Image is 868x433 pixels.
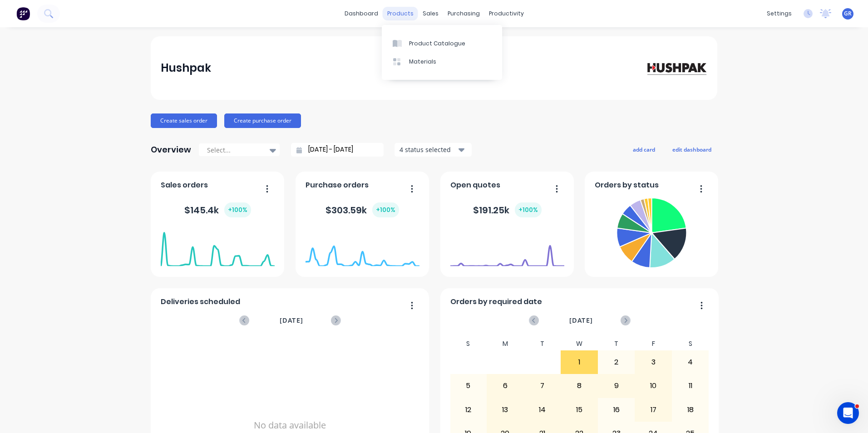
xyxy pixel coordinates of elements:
[280,315,303,325] span: [DATE]
[443,7,484,20] div: purchasing
[340,7,383,20] a: dashboard
[151,113,217,128] button: Create sales order
[450,399,487,421] div: 12
[837,402,859,424] iframe: Intercom live chat
[524,374,561,397] div: 7
[672,351,709,374] div: 4
[598,337,635,350] div: T
[672,374,709,397] div: 11
[561,374,597,397] div: 8
[383,7,418,20] div: products
[372,202,399,217] div: + 100 %
[450,337,487,350] div: S
[161,296,240,307] span: Deliveries scheduled
[450,180,500,191] span: Open quotes
[598,374,635,397] div: 9
[627,143,661,155] button: add card
[409,58,436,66] div: Materials
[666,143,717,155] button: edit dashboard
[561,399,597,421] div: 15
[561,337,598,350] div: W
[409,39,465,48] div: Product Catalogue
[644,60,707,76] img: Hushpak
[487,399,523,421] div: 13
[561,351,597,374] div: 1
[672,399,709,421] div: 18
[382,53,502,71] a: Materials
[16,7,30,20] img: Factory
[450,374,487,397] div: 5
[635,351,671,374] div: 3
[450,296,542,307] span: Orders by required date
[487,374,523,397] div: 6
[762,7,796,20] div: settings
[184,202,251,217] div: $ 145.4k
[325,202,399,217] div: $ 303.59k
[399,145,457,154] div: 4 status selected
[395,143,472,157] button: 4 status selected
[306,180,369,191] span: Purchase orders
[484,7,528,20] div: productivity
[524,399,561,421] div: 14
[224,202,251,217] div: + 100 %
[635,374,671,397] div: 10
[569,315,593,325] span: [DATE]
[595,180,659,191] span: Orders by status
[515,202,542,217] div: + 100 %
[224,113,301,128] button: Create purchase order
[161,59,211,77] div: Hushpak
[598,351,635,374] div: 2
[844,10,852,18] span: GR
[487,337,524,350] div: M
[418,7,443,20] div: sales
[598,399,635,421] div: 16
[151,141,191,159] div: Overview
[382,34,502,52] a: Product Catalogue
[161,180,208,191] span: Sales orders
[635,337,672,350] div: F
[672,337,709,350] div: S
[524,337,561,350] div: T
[473,202,542,217] div: $ 191.25k
[635,399,671,421] div: 17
